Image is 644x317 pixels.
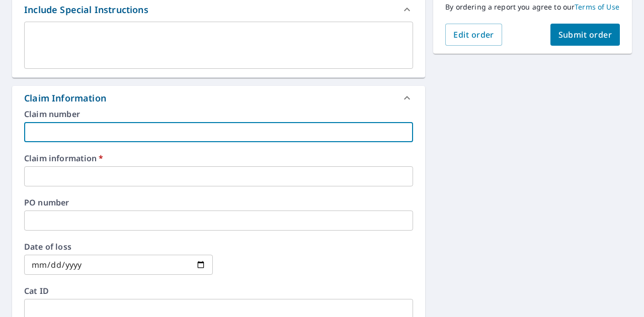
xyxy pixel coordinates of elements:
div: Include Special Instructions [24,3,148,17]
div: Claim Information [12,86,425,110]
label: Claim number [24,110,413,118]
div: Claim Information [24,91,106,105]
button: Submit order [550,24,620,46]
span: Submit order [558,29,612,40]
label: PO number [24,198,413,206]
button: Edit order [445,24,502,46]
a: Terms of Use [575,2,619,12]
label: Claim information [24,154,413,162]
label: Cat ID [24,287,413,295]
label: Date of loss [24,243,213,251]
span: Edit order [453,29,494,40]
p: By ordering a report you agree to our [445,3,620,12]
